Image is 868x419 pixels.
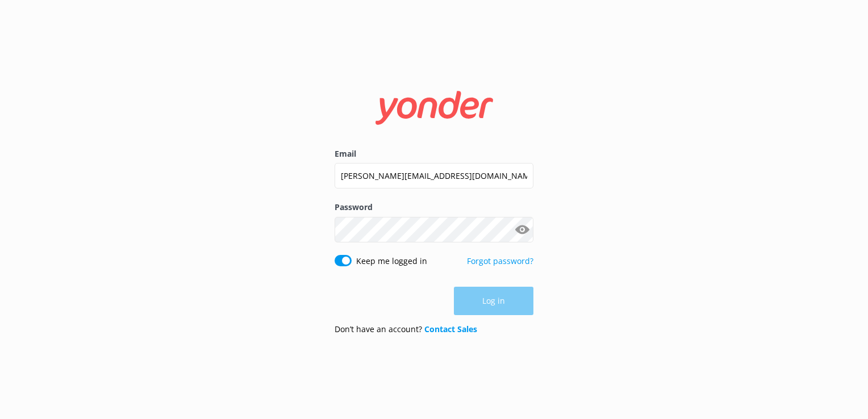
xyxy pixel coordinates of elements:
[511,218,533,241] button: Show password
[335,323,477,336] p: Don’t have an account?
[335,201,533,213] label: Password
[467,255,533,266] a: Forgot password?
[424,324,477,334] a: Contact Sales
[335,148,533,160] label: Email
[356,255,427,267] label: Keep me logged in
[335,163,533,188] input: user@emailaddress.com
